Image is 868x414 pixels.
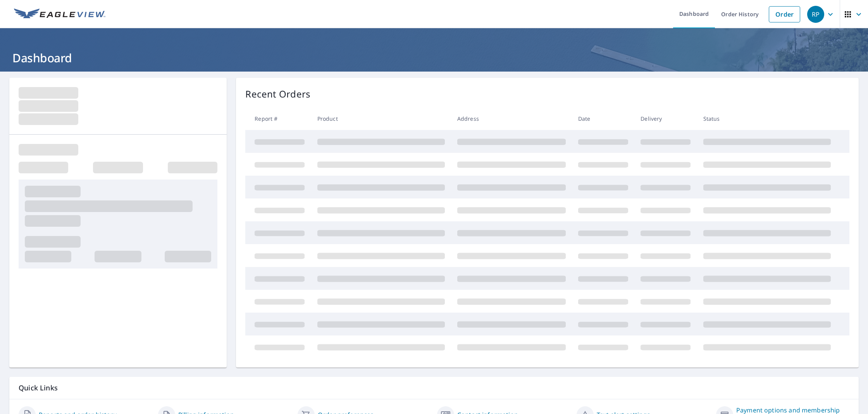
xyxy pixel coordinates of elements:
th: Delivery [634,107,697,130]
th: Product [311,107,451,130]
div: RP [807,6,824,23]
p: Quick Links [19,383,849,393]
h1: Dashboard [9,50,859,66]
a: Order [769,6,800,22]
p: Recent Orders [245,87,310,101]
th: Report # [245,107,311,130]
th: Status [697,107,837,130]
th: Date [572,107,634,130]
th: Address [451,107,572,130]
img: EV Logo [14,9,105,20]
